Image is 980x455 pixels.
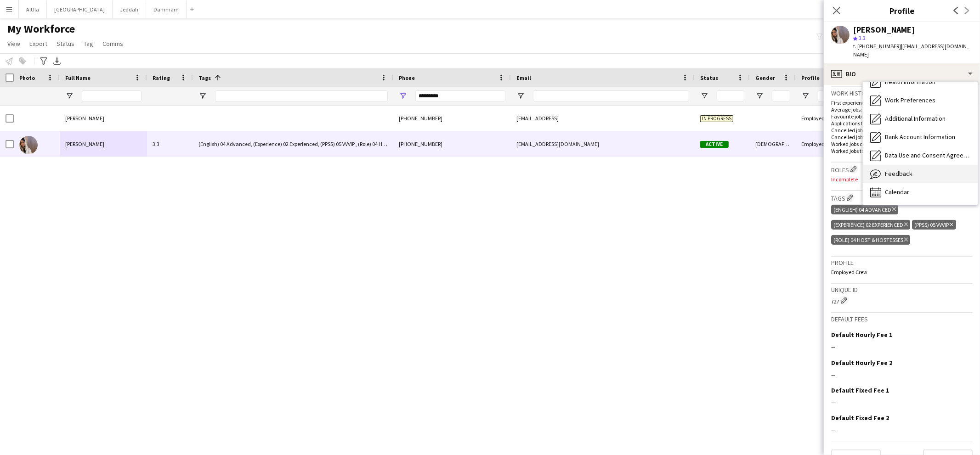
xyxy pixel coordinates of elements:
span: Export [29,39,47,48]
span: Feedback [885,169,912,178]
span: Gender [755,74,775,81]
app-action-btn: Export XLSX [51,56,62,67]
span: [PERSON_NAME] [65,140,104,147]
h3: Profile [824,5,980,17]
button: Open Filter Menu [801,92,810,100]
h3: Default Hourly Fee 1 [831,331,892,339]
button: Dammam [146,0,187,18]
a: Comms [99,38,127,50]
span: Rating [153,74,170,81]
input: Gender Filter Input [772,90,790,101]
p: Favourite job: Host / Hostesses [831,113,973,120]
input: Status Filter Input [717,90,744,101]
img: Mayar Taju [19,136,38,154]
div: (Experience) 02 Experienced [831,220,910,230]
div: Calendar [863,183,978,202]
h3: Unique ID [831,286,973,294]
h3: Tags [831,193,973,202]
span: Profile [801,74,820,81]
div: Work Preferences [863,91,978,110]
span: Bank Account Information [885,133,955,141]
div: [PHONE_NUMBER] [393,106,511,131]
p: Worked jobs count: 0 [831,140,973,147]
p: Incomplete [831,176,973,183]
div: Feedback [863,165,978,183]
span: Status [700,74,718,81]
div: 727 [831,296,973,305]
span: Data Use and Consent Agreement [885,151,970,159]
p: Cancelled jobs count: 0 [831,127,973,134]
input: Phone Filter Input [415,90,505,101]
h3: Work history [831,89,973,97]
button: Open Filter Menu [198,92,207,100]
h3: Default Fixed Fee 1 [831,386,889,394]
span: Full Name [65,74,91,81]
span: View [7,39,20,48]
span: Tag [84,39,93,48]
span: Comms [102,39,123,48]
div: [EMAIL_ADDRESS][DOMAIN_NAME] [511,131,695,157]
h3: Default Fixed Fee 2 [831,414,889,422]
div: Employed Crew [796,106,855,131]
span: [PERSON_NAME] [65,115,104,122]
span: Status [57,39,74,48]
p: Employed Crew [831,269,973,275]
button: Open Filter Menu [700,92,708,100]
span: My Workforce [7,22,75,36]
div: (PPSS) 05 VVVIP [912,220,956,230]
div: -- [831,398,973,406]
div: (English) 04 Advanced, (Experience) 02 Experienced, (PPSS) 05 VVVIP , (Role) 04 Host & Hostesses [193,131,393,157]
app-action-btn: Advanced filters [38,56,49,67]
a: Tag [80,38,97,50]
input: Full Name Filter Input [82,90,142,101]
div: Additional Information [863,110,978,128]
button: [GEOGRAPHIC_DATA] [47,0,113,18]
p: Applications total count: 19 [831,120,973,127]
h3: Profile [831,258,973,267]
div: [PERSON_NAME] [853,26,915,34]
p: Cancelled jobs total count: 0 [831,134,973,140]
button: Open Filter Menu [399,92,407,100]
button: Jeddah [113,0,146,18]
div: (English) 04 Advanced [831,205,898,214]
span: In progress [700,115,733,122]
p: Average jobs: 3.8 [831,106,973,113]
span: | [EMAIL_ADDRESS][DOMAIN_NAME] [853,43,969,58]
div: Bank Account Information [863,128,978,146]
p: First experience: [DATE] [831,99,973,106]
div: (Role) 04 Host & Hostesses [831,235,910,245]
span: 3.3 [859,34,866,41]
span: Active [700,141,729,148]
span: Tags [198,74,211,81]
div: [DEMOGRAPHIC_DATA] [750,131,796,157]
div: -- [831,343,973,351]
div: -- [831,426,973,434]
div: Bio [824,63,980,85]
input: Tags Filter Input [215,90,388,101]
div: Health Information [863,73,978,91]
button: Open Filter Menu [516,92,525,100]
div: 3.3 [147,131,193,157]
div: [PHONE_NUMBER] [393,131,511,157]
input: Profile Filter Input [818,90,849,101]
span: Phone [399,74,415,81]
h3: Roles [831,164,973,174]
span: Email [516,74,531,81]
input: Email Filter Input [533,90,689,101]
p: Worked jobs total count: 19 [831,147,973,154]
button: Open Filter Menu [755,92,764,100]
button: Open Filter Menu [65,92,74,100]
h3: Default Hourly Fee 2 [831,359,892,367]
h3: Default fees [831,315,973,323]
span: Photo [19,74,35,81]
div: Data Use and Consent Agreement [863,146,978,165]
a: View [4,38,24,50]
a: Status [53,38,78,50]
button: AlUla [19,0,47,18]
div: Employed Crew [796,131,855,157]
span: Additional Information [885,114,946,123]
span: t. [PHONE_NUMBER] [853,43,901,50]
span: Calendar [885,188,909,196]
a: Export [26,38,51,50]
div: [EMAIL_ADDRESS] [511,106,695,131]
